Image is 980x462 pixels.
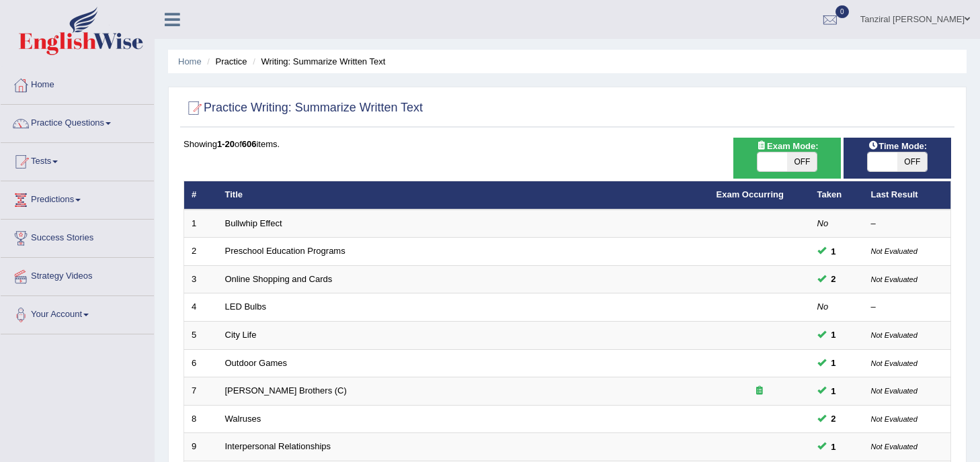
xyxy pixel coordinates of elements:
[225,414,261,424] a: Walruses
[871,301,944,314] div: –
[871,443,917,451] small: Not Evaluated
[225,330,257,340] a: City Life
[751,139,823,153] span: Exam Mode:
[218,181,709,210] th: Title
[225,246,345,256] a: Preschool Education Programs
[871,218,944,230] div: –
[826,328,842,342] span: You can still take this question
[1,258,154,291] a: Strategy Videos
[717,189,784,199] a: Exam Occurring
[184,405,218,433] td: 8
[183,98,423,118] h2: Practice Writing: Summarize Written Text
[178,56,202,66] a: Home
[225,441,331,451] a: Interpersonal Relationships
[1,181,154,215] a: Predictions
[1,105,154,138] a: Practice Questions
[249,55,385,68] li: Writing: Summarize Written Text
[184,210,218,238] td: 1
[826,272,842,286] span: You can still take this question
[184,349,218,377] td: 6
[871,247,917,255] small: Not Evaluated
[184,377,218,406] td: 7
[204,55,247,68] li: Practice
[817,302,829,312] em: No
[871,359,917,367] small: Not Evaluated
[225,358,288,368] a: Outdoor Games
[184,293,218,322] td: 4
[810,181,864,210] th: Taken
[184,433,218,461] td: 9
[826,244,842,259] span: You can still take this question
[864,181,951,210] th: Last Result
[183,138,951,150] div: Showing of items.
[184,238,218,266] td: 2
[225,218,282,228] a: Bullwhip Effect
[826,356,842,370] span: You can still take this question
[871,275,917,283] small: Not Evaluated
[1,220,154,253] a: Success Stories
[835,5,849,18] span: 0
[862,139,932,153] span: Time Mode:
[871,331,917,339] small: Not Evaluated
[1,66,154,100] a: Home
[826,440,842,454] span: You can still take this question
[242,139,257,149] b: 606
[184,265,218,293] td: 3
[1,296,154,330] a: Your Account
[217,139,235,149] b: 1-20
[184,322,218,350] td: 5
[225,385,347,396] a: [PERSON_NAME] Brothers (C)
[1,143,154,177] a: Tests
[826,412,842,426] span: You can still take this question
[871,387,917,395] small: Not Evaluated
[225,274,333,284] a: Online Shopping and Cards
[733,138,841,179] div: Show exams occurring in exams
[717,385,803,398] div: Exam occurring question
[897,152,927,171] span: OFF
[225,302,266,312] a: LED Bulbs
[184,181,218,210] th: #
[787,152,817,171] span: OFF
[826,384,842,398] span: You can still take this question
[817,218,829,228] em: No
[871,415,917,423] small: Not Evaluated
